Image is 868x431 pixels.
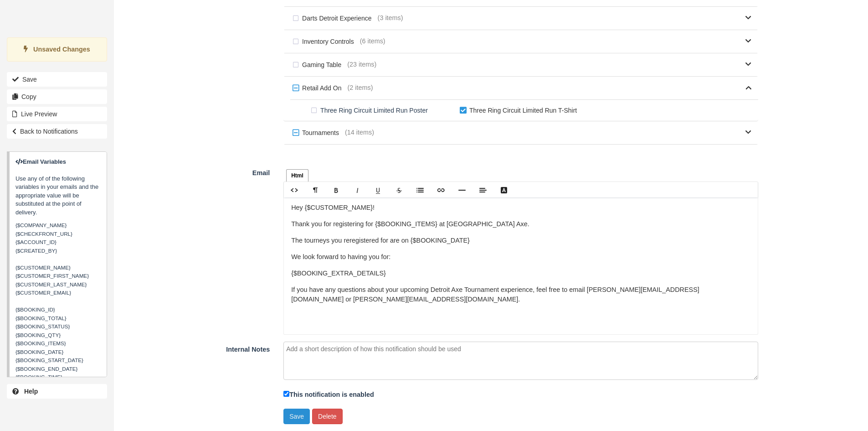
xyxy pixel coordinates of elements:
[24,388,38,395] b: Help
[457,104,583,117] label: Three Ring Circuit Limited Run T-Shirt
[283,389,374,400] label: This notification is enabled
[410,182,431,197] a: Lists
[283,391,289,397] input: This notification is enabled
[308,104,434,117] label: Three Ring Circuit Limited Run Poster
[347,60,376,69] span: (23 items)
[290,11,377,25] label: Darts Detroit Experience
[452,182,473,197] a: Line
[431,182,452,197] a: Link
[326,182,347,197] a: Bold
[7,124,107,139] a: Back to Notifications
[7,89,107,104] a: Copy
[347,182,368,197] a: Italic
[7,384,107,399] a: Help
[290,81,347,95] label: Retail Add On
[291,269,750,279] p: {$BOOKING_EXTRA_DETAILS}
[305,182,326,197] a: Format
[308,106,434,113] span: Three Ring Circuit Limited Run Poster
[284,182,305,197] a: HTML
[7,72,107,87] button: Save
[33,46,90,53] strong: Unsaved Changes
[283,409,310,424] button: Save
[291,219,750,229] p: Thank you for registering for {$BOOKING_ITEMS} at [GEOGRAPHIC_DATA] Axe.
[378,13,403,23] span: (3 items)
[15,158,101,217] p: Use any of of the following variables in your emails and the appropriate value will be substitute...
[7,107,107,121] button: Live Preview
[286,169,308,182] a: Html
[290,58,347,72] label: Gaming Table
[291,285,750,305] p: If you have any questions about your upcoming Detroit Axe Tournament experience, feel free to ema...
[114,342,277,354] label: Internal Notes
[345,128,374,137] span: (14 items)
[114,165,277,178] label: Email
[291,236,750,246] p: The tourneys you reregistered for are on {$BOOKING_DATE}
[290,126,345,140] label: Tournaments
[15,265,89,296] span: {$CUSTOMER_NAME} {$CUSTOMER_FIRST_NAME} {$CUSTOMER_LAST_NAME} {$CUSTOMER_EMAIL}
[290,35,360,48] label: Inventory Controls
[473,182,493,197] a: Align
[389,182,410,197] a: Strikethrough
[312,409,342,424] button: Delete
[457,106,583,113] span: Three Ring Circuit Limited Run T-Shirt
[360,36,385,46] span: (6 items)
[291,203,750,213] p: Hey {$CUSTOMER_NAME}!
[291,252,750,262] p: We look forward to having you for:
[15,158,66,165] strong: Email Variables
[368,182,389,197] a: Underline
[493,182,514,197] a: Text Color
[347,83,373,93] span: (2 items)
